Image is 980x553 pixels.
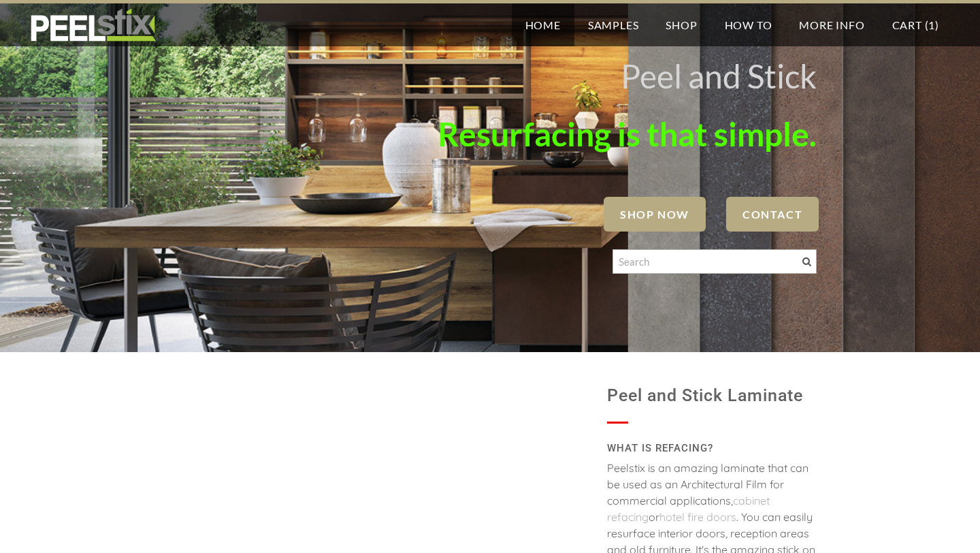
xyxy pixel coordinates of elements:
span: 1 [928,18,935,31]
a: hotel fire doors [659,510,736,524]
a: Home [512,3,574,46]
a: Samples [574,3,653,46]
h2: WHAT IS REFACING? [607,437,817,460]
a: Cart (1) [879,3,953,46]
span: Search [802,257,811,266]
a: cabinet refacing [607,494,770,524]
a: More Info [785,3,878,46]
img: REFACE SUPPLIES [27,8,159,42]
a: Shop [652,3,710,46]
h1: Peel and Stick Laminate [607,379,817,412]
input: Search [612,249,817,274]
a: SHOP NOW [604,197,706,232]
a: Contact [726,197,819,232]
font: Peel and Stick ​ [621,57,817,95]
font: Resurfacing is that simple. [438,114,817,153]
a: How To [711,3,786,46]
